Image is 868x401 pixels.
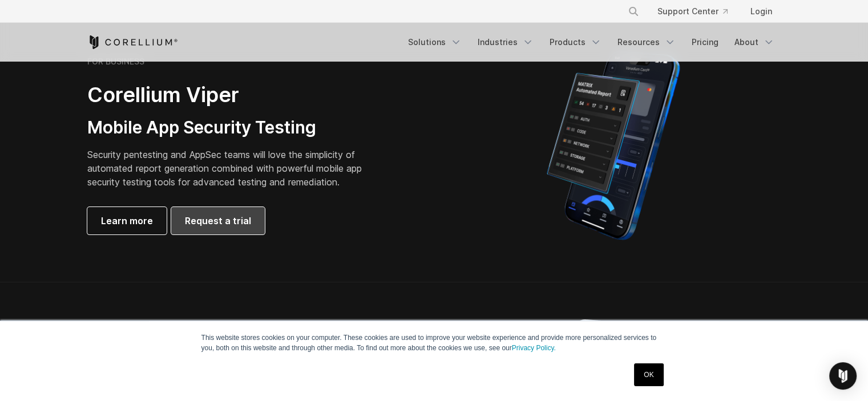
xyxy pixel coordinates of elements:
a: About [728,32,781,52]
p: Security pentesting and AppSec teams will love the simplicity of automated report generation comb... [87,148,380,189]
a: Support Center [648,1,737,22]
a: Learn more [87,207,167,234]
h3: Mobile App Security Testing [87,117,380,139]
a: Login [741,1,781,22]
a: Pricing [685,32,725,52]
a: Resources [611,32,683,52]
button: Search [623,1,644,22]
a: Request a trial [171,207,265,234]
a: Corellium Home [87,35,178,49]
p: This website stores cookies on your computer. These cookies are used to improve your website expe... [201,333,667,353]
a: Solutions [401,32,469,52]
div: Open Intercom Messenger [829,362,857,390]
span: Request a trial [185,214,251,228]
a: Privacy Policy. [512,344,556,352]
a: OK [634,363,663,386]
a: Products [543,32,608,52]
h2: Corellium Viper [87,82,380,108]
img: Corellium MATRIX automated report on iPhone showing app vulnerability test results across securit... [527,46,699,245]
a: Industries [471,32,540,52]
div: Navigation Menu [401,32,781,52]
span: Learn more [101,214,153,228]
div: Navigation Menu [614,1,781,22]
